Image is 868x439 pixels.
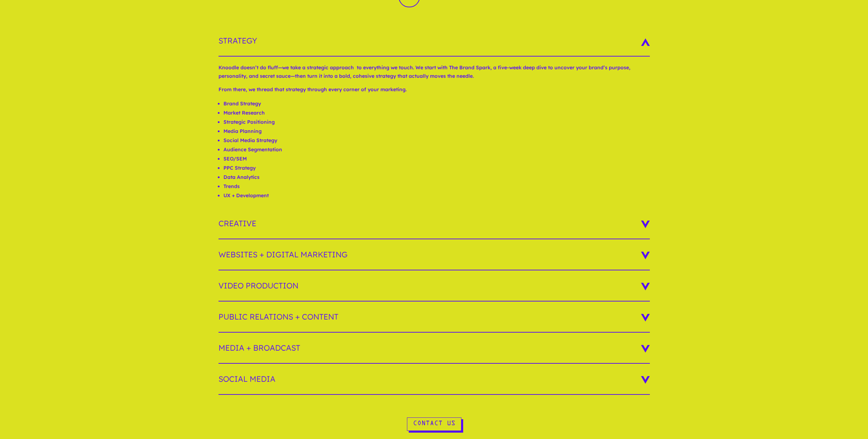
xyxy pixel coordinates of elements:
[219,86,650,99] p: From there, we thread that strategy through every corner of your marketing.
[407,417,461,431] a: Contact Us
[219,239,650,270] h3: Websites + Digital Marketing
[223,127,650,136] li: Media Planning
[219,333,650,364] h3: Media + Broadcast
[223,99,650,108] li: Brand Strategy
[223,163,650,172] li: PPC Strategy
[219,208,650,239] h3: Creative
[219,64,650,86] p: Knoodle doesn’t do fluff—we take a strategic approach to everything we touch. We start with The B...
[223,136,650,145] li: Social Media Strategy
[223,117,650,127] li: Strategic Positioning
[219,302,650,333] h3: Public Relations + Content
[223,172,650,182] li: Data Analytics
[219,364,650,395] h3: Social Media
[223,182,650,191] li: Trends
[223,108,650,117] li: Market Research
[219,270,650,302] h3: Video Production
[223,145,650,154] li: Audience Segmentation
[223,191,650,200] li: UX + Development
[219,25,650,57] h3: Strategy
[223,154,650,163] li: SEO/SEM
